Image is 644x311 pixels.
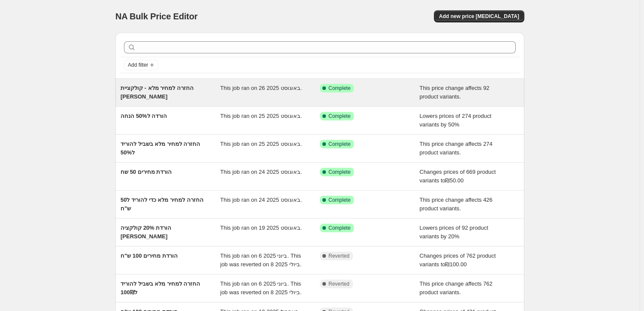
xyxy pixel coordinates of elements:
span: This price change affects 274 product variants. [420,141,493,156]
span: החזרה למחיר מלא בשביל להוריד ל100₪ [121,280,200,296]
span: This job ran on 24 באוגוסט 2025. [220,169,302,175]
span: החזרה למחיר מלא בשביל להוריד ל50% [121,141,200,156]
span: הורדת מחירים 100 ש"ח [121,252,178,259]
span: This job ran on 24 באוגוסט 2025. [220,197,302,203]
span: This job ran on 6 ביוני 2025. This job was reverted on 8 ביולי 2025. [220,280,302,296]
span: ₪100.00 [445,261,467,268]
button: Add new price [MEDICAL_DATA] [434,10,524,22]
span: This job ran on 25 באוגוסט 2025. [220,113,302,119]
span: Lowers prices of 274 product variants by 50% [420,113,492,128]
span: Changes prices of 669 product variants to [420,169,496,184]
span: Lowers prices of 92 product variants by 20% [420,225,489,240]
span: Complete [328,197,350,203]
span: This job ran on 26 באוגוסט 2025. [220,85,302,91]
span: הורדת מחירים 50 שח [121,169,172,175]
span: Reverted [328,252,350,259]
span: This price change affects 92 product variants. [420,85,489,100]
span: This job ran on 19 באוגוסט 2025. [220,225,302,231]
button: Add filter [124,60,158,70]
span: Complete [328,85,350,92]
span: ₪50.00 [445,177,464,184]
span: This job ran on 6 ביוני 2025. This job was reverted on 8 ביולי 2025. [220,252,302,268]
span: החזרה למחיר מלא - קולקציית [PERSON_NAME] [121,85,194,100]
span: NA Bulk Price Editor [115,12,198,21]
span: Complete [328,141,350,148]
span: החזרה למחיר מלא כדי להוריד ל50 ש"ח [121,197,204,212]
span: Complete [328,225,350,231]
span: Changes prices of 762 product variants to [420,252,496,268]
span: Add new price [MEDICAL_DATA] [439,13,519,20]
span: Reverted [328,280,350,287]
span: הורדת 20% קולקציה [PERSON_NAME] [121,225,171,240]
span: This job ran on 25 באוגוסט 2025. [220,141,302,147]
span: This price change affects 426 product variants. [420,197,493,212]
span: הורדה ל50% הנחה [121,113,167,119]
span: Add filter [128,62,148,68]
span: Complete [328,169,350,176]
span: This price change affects 762 product variants. [420,280,493,296]
span: Complete [328,113,350,120]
